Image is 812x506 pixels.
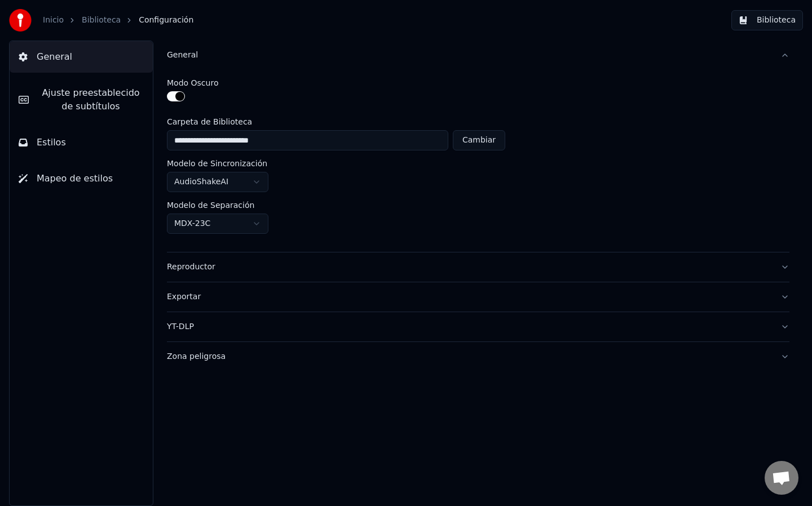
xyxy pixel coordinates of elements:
[10,127,153,158] button: Estilos
[37,136,66,149] span: Estilos
[167,282,789,312] button: Exportar
[167,50,771,61] div: General
[167,252,789,282] button: Reproductor
[765,461,798,495] div: Chat abierto
[167,41,789,70] button: General
[38,86,144,113] span: Ajuste preestablecido de subtítulos
[37,172,113,185] span: Mapeo de estilos
[167,201,254,209] label: Modelo de Separación
[10,163,153,194] button: Mapeo de estilos
[37,50,72,64] span: General
[453,130,505,150] button: Cambiar
[167,261,771,273] div: Reproductor
[9,9,32,32] img: youka
[167,321,771,332] div: YT-DLP
[10,77,153,122] button: Ajuste preestablecido de subtítulos
[43,15,64,26] a: Inicio
[167,70,789,252] div: General
[82,15,121,26] a: Biblioteca
[139,15,193,26] span: Configuración
[167,159,267,167] label: Modelo de Sincronización
[167,118,505,126] label: Carpeta de Biblioteca
[167,291,771,303] div: Exportar
[167,79,218,87] label: Modo Oscuro
[10,41,153,73] button: General
[167,351,771,362] div: Zona peligrosa
[43,15,193,26] nav: breadcrumb
[731,10,803,30] button: Biblioteca
[167,342,789,371] button: Zona peligrosa
[167,312,789,341] button: YT-DLP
